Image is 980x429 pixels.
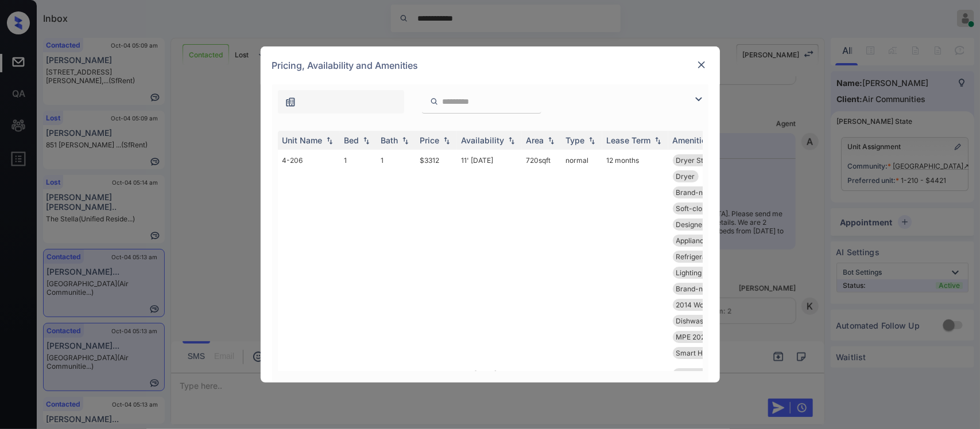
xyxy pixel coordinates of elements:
[416,150,457,364] td: $3312
[377,150,416,364] td: 1
[676,284,737,293] span: Brand-new Bathr...
[676,301,735,309] span: 2014 Wood Floor...
[457,150,522,364] td: 11' [DATE]
[676,333,739,341] span: MPE 2025 Hallwa...
[676,236,731,245] span: Appliances Stai...
[430,96,439,107] img: icon-zuma
[676,268,733,277] span: Lighting Recess...
[676,156,730,165] span: Dryer Stackable
[607,135,651,145] div: Lease Term
[692,92,706,106] img: icon-zuma
[676,252,731,261] span: Refrigerator Le...
[462,135,505,145] div: Availability
[673,135,711,145] div: Amenities
[676,370,715,379] span: Dishwasher
[522,150,561,364] td: 720 sqft
[285,96,296,108] img: icon-zuma
[400,136,411,145] img: sorting
[361,136,372,145] img: sorting
[282,135,323,145] div: Unit Name
[261,46,720,84] div: Pricing, Availability and Amenities
[676,220,735,229] span: Designer Cabine...
[526,135,544,145] div: Area
[676,188,737,197] span: Brand-new Kitch...
[420,135,440,145] div: Price
[278,150,340,364] td: 4-206
[586,136,598,145] img: sorting
[381,135,398,145] div: Bath
[545,136,557,145] img: sorting
[324,136,335,145] img: sorting
[340,150,377,364] td: 1
[676,204,732,213] span: Soft-close Cabi...
[506,136,517,145] img: sorting
[561,150,602,364] td: normal
[676,349,740,357] span: Smart Home Door...
[441,136,452,145] img: sorting
[344,135,359,145] div: Bed
[696,59,707,71] img: close
[676,317,715,325] span: Dishwasher
[602,150,668,364] td: 12 months
[652,136,664,145] img: sorting
[676,172,695,181] span: Dryer
[566,135,585,145] div: Type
